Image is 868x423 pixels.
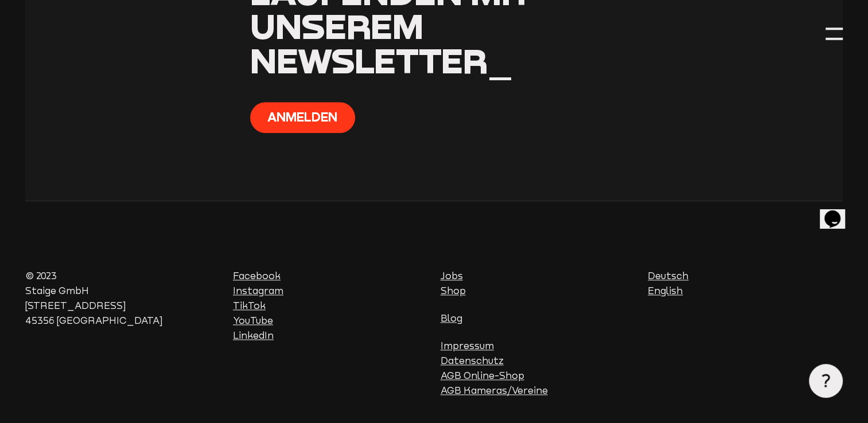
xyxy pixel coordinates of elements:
[233,330,274,341] a: LinkedIn
[820,194,857,229] iframe: chat widget
[441,340,494,351] a: Impressum
[233,315,273,326] a: YouTube
[250,39,513,81] span: Newsletter_
[233,271,281,281] a: Facebook
[441,313,462,324] a: Blog
[25,269,220,328] p: © 2023 Staige GmbH [STREET_ADDRESS] 45356 [GEOGRAPHIC_DATA]
[441,285,466,296] a: Shop
[441,385,548,396] a: AGB Kameras/Vereine
[250,102,355,133] button: Anmelden
[648,285,683,296] a: English
[441,370,524,381] a: AGB Online-Shop
[648,271,688,281] a: Deutsch
[441,271,463,281] a: Jobs
[233,300,266,311] a: TikTok
[233,285,283,296] a: Instagram
[441,355,504,366] a: Datenschutz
